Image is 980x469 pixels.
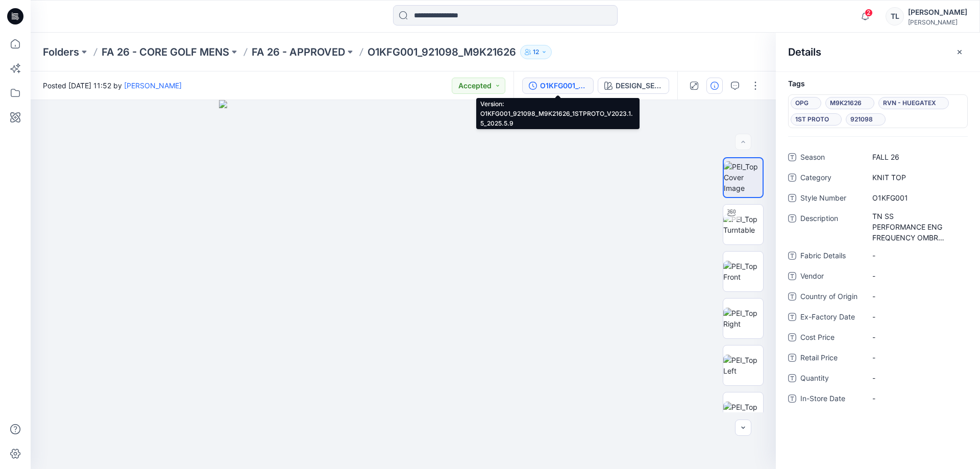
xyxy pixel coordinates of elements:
[723,214,763,235] img: PEI_Top Turntable
[800,212,862,243] span: Description
[367,45,516,59] p: O1KFG001_921098_M9K21626
[795,97,817,109] span: OPG
[872,152,961,162] span: FALL 26
[872,311,961,322] span: -
[540,80,587,91] div: O1KFG001_921098_M9K21626_1STPROTO_V2023.1.5_2025.5.9
[850,113,881,126] span: 921098
[795,113,837,126] span: 1ST PROTO
[872,393,961,404] span: -
[724,161,763,193] img: PEI_Top Cover Image
[788,46,821,58] h2: Details
[800,171,862,186] span: Category
[800,192,862,206] span: Style Number
[706,78,723,94] button: Details
[723,355,763,376] img: PEI_Top Left
[883,97,944,109] span: RVN - HUEGATEX
[872,291,961,302] span: -
[800,250,862,264] span: Fabric Details
[776,80,980,88] h4: Tags
[723,261,763,282] img: PEI_Top Front
[872,192,961,203] span: O1KFG001
[800,151,862,165] span: Season
[908,18,967,26] div: [PERSON_NAME]
[723,402,763,423] img: PEI_Top Back
[124,81,182,90] a: [PERSON_NAME]
[219,100,588,469] img: eyJhbGciOiJIUzI1NiIsImtpZCI6IjAiLCJzbHQiOiJzZXMiLCJ0eXAiOiJKV1QifQ.eyJkYXRhIjp7InR5cGUiOiJzdG9yYW...
[800,270,862,284] span: Vendor
[598,78,669,94] button: DESIGN_SETUP
[616,80,663,91] div: DESIGN_SETUP
[872,211,961,243] span: TN SS PERFORMANCE ENG FREQUENCY OMBRE TEE
[43,45,79,59] a: Folders
[872,250,961,261] span: -
[522,78,594,94] button: O1KFG001_921098_M9K21626_1STPROTO_V2023.1.5_2025.5.9
[908,6,967,18] div: [PERSON_NAME]
[102,45,229,59] a: FA 26 - CORE GOLF MENS
[723,308,763,329] img: PEI_Top Right
[872,352,961,363] span: -
[800,311,862,325] span: Ex-Factory Date
[800,290,862,305] span: Country of Origin
[872,373,961,383] span: -
[252,45,345,59] a: FA 26 - APPROVED
[872,270,961,281] span: -
[865,9,873,17] span: 2
[520,45,552,59] button: 12
[872,172,961,183] span: KNIT TOP
[886,7,904,26] div: TL
[830,97,870,109] span: M9K21626
[800,352,862,366] span: Retail Price
[43,80,182,91] span: Posted [DATE] 11:52 by
[872,332,961,342] span: -
[800,392,862,407] span: In-Store Date
[800,372,862,386] span: Quantity
[800,331,862,345] span: Cost Price
[533,46,539,58] p: 12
